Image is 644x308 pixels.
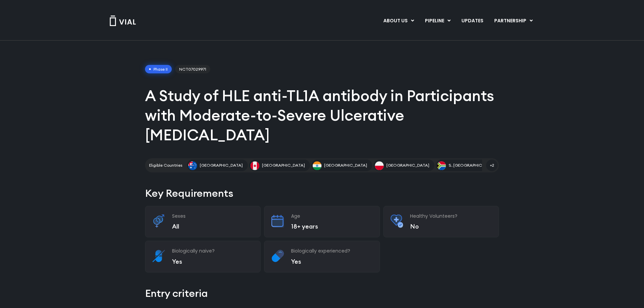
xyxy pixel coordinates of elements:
span: [GEOGRAPHIC_DATA] [324,162,367,168]
p: Yes [172,258,254,265]
a: PARTNERSHIPMenu Toggle [489,15,538,27]
img: Poland [375,161,384,170]
h3: Healthy Volunteers? [410,213,492,219]
h2: Eligible Countries [149,162,182,168]
img: Canada [251,161,259,170]
p: No [410,222,492,230]
h3: Biologically naive? [172,248,254,254]
img: India [313,161,321,170]
img: Vial Logo [109,16,136,26]
h1: A Study of HLE anti-TL1A antibody in Participants with Moderate-to-Severe Ulcerative [MEDICAL_DATA] [145,86,499,145]
img: S. Africa [437,161,446,170]
p: All [172,222,254,230]
span: [GEOGRAPHIC_DATA] [262,162,305,168]
span: NCT07029971 [175,65,210,74]
span: [GEOGRAPHIC_DATA] [386,162,429,168]
a: ABOUT USMenu Toggle [378,15,419,27]
h3: Age [291,213,373,219]
h3: Sexes [172,213,254,219]
span: S. [GEOGRAPHIC_DATA] [449,162,496,168]
img: Australia [188,161,197,170]
p: Yes [291,258,373,265]
a: PIPELINEMenu Toggle [420,15,456,27]
p: 18+ years [291,222,373,230]
h3: Biologically experienced? [291,248,373,254]
h2: Key Requirements [145,186,499,200]
span: [GEOGRAPHIC_DATA] [200,162,243,168]
h2: Entry criteria [145,286,499,301]
span: Phase II [145,65,172,74]
span: +2 [486,160,498,171]
a: UPDATES [456,15,488,27]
